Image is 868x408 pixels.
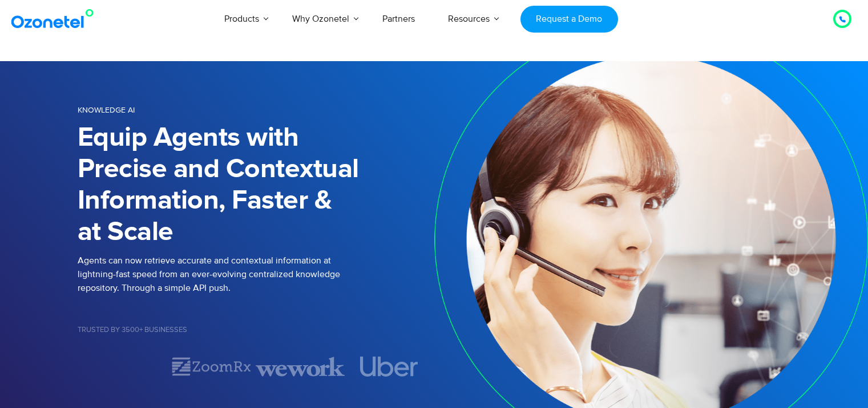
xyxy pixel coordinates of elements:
h5: Trusted by 3500+ Businesses [78,326,434,334]
div: 1 of 7 [78,360,167,374]
div: 3 of 7 [256,357,345,377]
img: wework [256,357,345,377]
div: Image Carousel [78,357,434,377]
a: Request a Demo [520,6,618,33]
img: zoomrx [170,357,252,377]
p: Agents can now retrieve accurate and contextual information at lightning-fast speed from an ever-... [78,254,434,295]
img: uber [361,357,419,377]
div: 4 of 7 [345,357,434,377]
h1: Equip Agents with Precise and Contextual Information, Faster & at Scale [78,122,434,248]
div: 2 of 7 [167,357,256,377]
span: Knowledge AI [78,105,135,115]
